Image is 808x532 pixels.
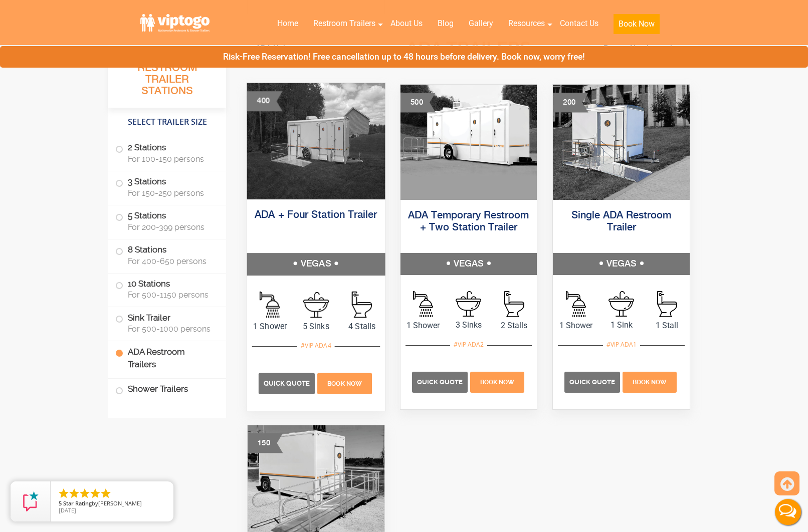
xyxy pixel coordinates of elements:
[306,13,383,35] a: Restroom Trailers
[108,113,226,132] h4: Select Trailer Size
[553,93,588,113] div: 200
[566,291,586,317] img: an icon of Shower
[571,210,671,233] a: Single ADA Restroom Trailer
[63,499,92,507] span: Star Rating
[400,253,537,275] h5: VEGAS
[430,13,461,35] a: Blog
[293,320,339,332] span: 5 Sinks
[480,379,514,386] span: Book Now
[456,291,481,317] img: an icon of sink
[400,320,446,332] span: 1 Shower
[255,210,377,220] a: ADA + Four Station Trailer
[247,83,385,199] img: An outside photo of ADA + 4 Station Trailer
[417,378,463,386] span: Quick Quote
[413,291,433,317] img: an icon of Shower
[115,205,219,236] label: 5 Stations
[128,222,214,232] span: For 200-399 persons
[98,499,142,507] span: [PERSON_NAME]
[633,379,667,386] span: Book Now
[247,320,293,332] span: 1 Shower
[603,338,640,351] div: #VIP ADA1
[598,319,644,331] span: 1 Sink
[247,253,385,275] h5: VEGAS
[564,377,622,386] a: Quick Quote
[115,341,219,375] label: ADA Restroom Trailers
[59,500,165,507] span: by
[128,188,214,198] span: For 150-250 persons
[501,13,552,35] a: Resources
[622,377,678,386] a: Book Now
[115,239,219,271] label: 8 Stations
[552,13,606,35] a: Contact Us
[491,320,537,332] span: 2 Stalls
[115,137,219,168] label: 2 Stations
[128,290,214,300] span: For 500-1150 persons
[128,324,214,334] span: For 500-1000 persons
[303,292,329,318] img: an icon of sink
[316,378,373,387] a: Book Now
[264,379,310,387] span: Quick Quote
[657,291,677,317] img: an icon of stall
[553,85,690,200] img: Single ADA
[68,487,80,499] li: 
[297,339,335,352] div: #VIP ADA4
[128,154,214,164] span: For 100-150 persons
[247,91,283,111] div: 400
[259,378,316,387] a: Quick Quote
[553,320,598,332] span: 1 Shower
[270,13,306,35] a: Home
[614,14,660,34] button: Book Now
[609,291,634,317] img: an icon of sink
[400,93,436,113] div: 500
[79,487,91,499] li: 
[408,210,529,233] a: ADA Temporary Restroom + Two Station Trailer
[58,487,70,499] li: 
[569,378,615,386] span: Quick Quote
[352,291,372,318] img: an icon of stall
[59,499,62,507] span: 5
[400,85,537,200] img: Three restrooms out of which one ADA, one female and one male
[461,13,501,35] a: Gallery
[115,307,219,338] label: Sink Trailer
[100,487,112,499] li: 
[412,377,469,386] a: Quick Quote
[450,338,487,351] div: #VIP ADA2
[504,291,524,317] img: an icon of stall
[260,291,280,318] img: an icon of Shower
[108,48,226,108] h3: All Portable Restroom Trailer Stations
[115,274,219,305] label: 10 Stations
[248,433,283,453] div: 150
[606,13,667,40] a: Book Now
[553,253,690,275] h5: VEGAS
[446,319,492,331] span: 3 Sinks
[383,13,430,35] a: About Us
[21,491,41,511] img: Review Rating
[128,256,214,266] span: For 400-650 persons
[59,506,76,514] span: [DATE]
[89,487,101,499] li: 
[768,492,808,532] button: Live Chat
[115,171,219,202] label: 3 Stations
[644,320,690,332] span: 1 Stall
[327,380,362,387] span: Book Now
[115,379,219,400] label: Shower Trailers
[339,320,385,332] span: 4 Stalls
[469,377,525,386] a: Book Now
